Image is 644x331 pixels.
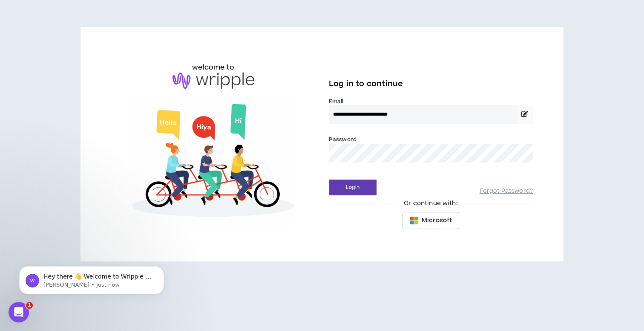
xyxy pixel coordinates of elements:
span: Log in to continue [329,78,403,89]
button: Microsoft [402,212,459,229]
img: Welcome to Wripple [111,97,315,226]
label: Email [329,98,533,105]
iframe: Intercom notifications message [6,248,177,308]
h6: welcome to [192,62,234,73]
span: 1 [26,302,33,309]
a: Forgot Password? [480,187,533,195]
iframe: Intercom live chat [9,302,29,322]
button: Login [329,180,377,195]
span: Microsoft [422,216,452,225]
span: Or continue with: [398,199,463,208]
img: logo-brand.png [172,73,254,89]
label: Password [329,136,356,143]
